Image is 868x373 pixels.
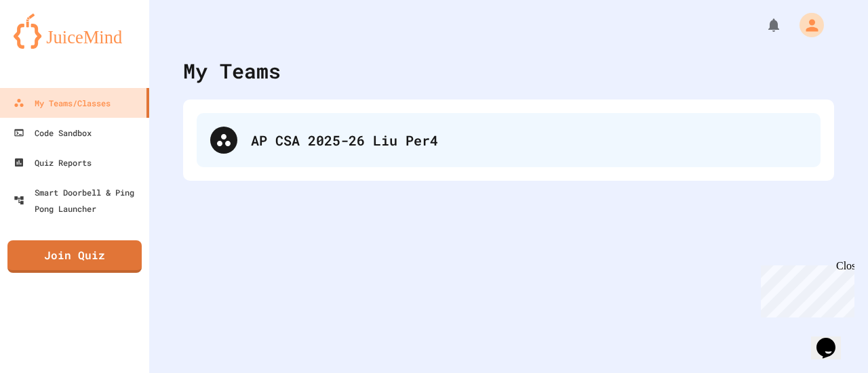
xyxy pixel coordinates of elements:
iframe: chat widget [811,319,854,359]
iframe: chat widget [755,260,854,317]
div: Code Sandbox [14,125,92,141]
div: Quiz Reports [14,154,92,171]
div: My Notifications [741,14,785,37]
div: AP CSA 2025-26 Liu Per4 [251,130,807,150]
div: Smart Doorbell & Ping Pong Launcher [14,184,144,217]
div: My Teams [183,56,281,86]
div: My Teams/Classes [14,95,111,111]
div: Chat with us now!Close [5,5,94,86]
div: My Account [785,9,827,41]
div: AP CSA 2025-26 Liu Per4 [197,113,821,167]
a: Join Quiz [7,240,142,273]
img: logo-orange.svg [14,14,136,49]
